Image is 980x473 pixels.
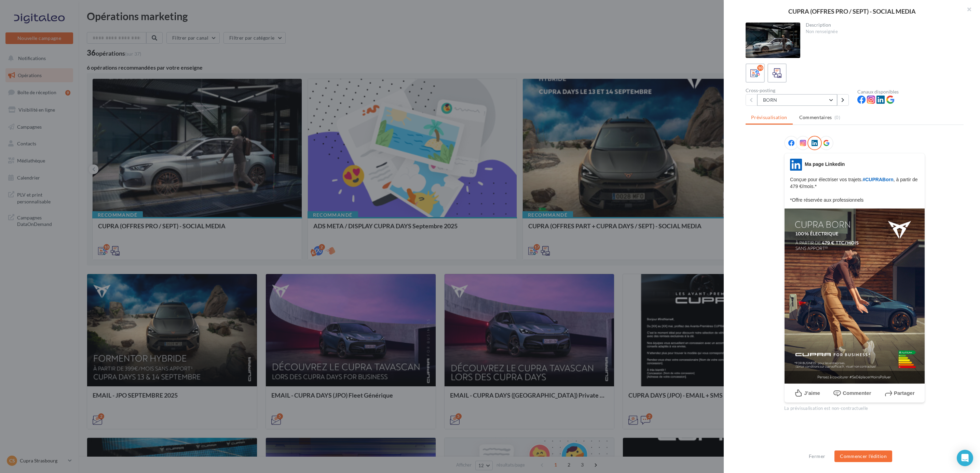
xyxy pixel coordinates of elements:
button: Fermer [806,452,828,460]
button: Commencer l'édition [834,450,892,462]
span: Partager [894,390,915,396]
span: (0) [834,115,840,120]
div: CUPRA (OFFRES PRO / SEPT) - SOCIAL MEDIA [735,8,969,14]
span: Commentaires [799,114,832,121]
div: 10 [757,65,763,71]
button: BORN [757,94,837,106]
div: Description [806,23,958,27]
span: Commenter [843,390,871,396]
img: CupraPro-1-4X5.jpg [785,209,925,384]
div: Canaux disponibles [857,89,964,94]
div: Non renseignée [806,29,958,35]
p: Conçue pour électriser vos trajets. , à partir de 479 €/mois.* *Offre réservée aux professionnels [790,176,919,203]
div: Ma page Linkedin [805,161,845,168]
div: La prévisualisation est non-contractuelle [784,403,925,412]
span: J’aime [804,390,820,396]
div: Open Intercom Messenger [957,450,973,466]
div: Cross-posting [746,88,852,93]
span: #CUPRABorn [862,177,893,182]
